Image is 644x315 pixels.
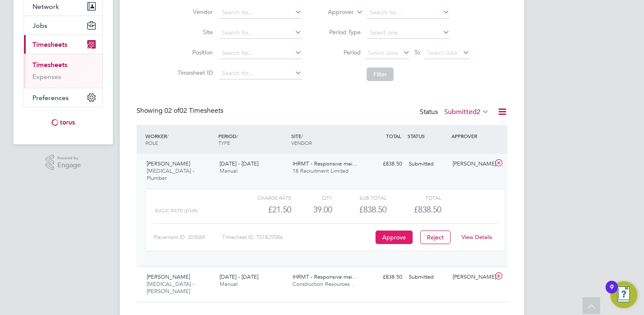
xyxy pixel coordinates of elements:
label: Timesheet ID [175,69,213,76]
span: £838.50 [414,204,441,215]
label: Vendor [175,8,213,16]
div: QTY [291,193,332,203]
span: 18 Recruitment Limited [292,167,349,174]
span: IHRMT - Responsive mai… [292,160,358,167]
img: torus-logo-retina.png [48,116,78,129]
input: Search for... [219,7,302,19]
span: Construction Resources… [292,280,355,288]
label: Submitted [444,108,489,116]
button: Approve [376,231,413,244]
span: TYPE [218,139,230,146]
span: Powered by [57,155,81,162]
span: To [412,47,423,58]
span: VENDOR [291,139,312,146]
span: Preferences [32,94,69,102]
input: Search for... [367,7,450,19]
span: Select date [427,49,458,57]
span: ROLE [145,139,158,146]
input: Search for... [219,27,302,39]
a: Powered byEngage [46,155,81,171]
div: £838.50 [362,270,405,284]
span: / [301,133,303,139]
span: Manual [220,280,238,288]
div: 9 [610,287,614,298]
label: Position [175,49,213,56]
span: [MEDICAL_DATA] - Plumber [147,167,194,182]
div: Charge rate [237,193,291,203]
div: Submitted [405,270,449,284]
div: Placement ID: 303069 [153,231,222,244]
button: Timesheets [24,35,102,54]
span: TOTAL [386,133,401,139]
label: Site [175,28,213,36]
span: IHRMT - Responsive mai… [292,273,358,280]
div: [PERSON_NAME] [449,157,493,171]
span: 02 of [164,106,180,115]
input: Search for... [219,47,302,59]
div: Timesheets [24,54,102,88]
div: Total [386,193,441,203]
button: Filter [367,68,394,81]
span: [DATE] - [DATE] [220,160,258,167]
button: Preferences [24,88,102,107]
div: Timesheet ID: TS1829586 [222,231,373,244]
button: Reject [420,231,451,244]
span: Manual [220,167,238,174]
div: Sub Total [332,193,386,203]
span: [PERSON_NAME] [147,160,190,167]
div: 39.00 [291,203,332,217]
span: [MEDICAL_DATA] - [PERSON_NAME] [147,280,194,295]
div: £838.50 [362,157,405,171]
div: £838.50 [332,203,386,217]
span: [DATE] - [DATE] [220,273,258,280]
div: Status [420,106,491,118]
div: [PERSON_NAME] [449,270,493,284]
div: APPROVER [449,128,493,144]
span: Select date [368,49,398,57]
span: 2 [477,108,480,116]
span: Jobs [32,22,47,30]
button: Open Resource Center, 9 new notifications [610,281,637,308]
span: Timesheets [32,41,67,49]
a: Go to home page [24,116,103,129]
div: Showing [137,106,225,115]
label: Period [323,49,361,56]
button: Jobs [24,16,102,35]
div: PERIOD [216,128,289,150]
span: 02 Timesheets [164,106,223,115]
span: Basic Rate (£/HR) [155,208,198,214]
span: / [236,133,238,139]
span: / [167,133,169,139]
span: Network [32,3,59,11]
span: Engage [57,162,81,169]
label: Approver [316,8,354,16]
a: Timesheets [32,61,67,69]
input: Search for... [219,68,302,79]
label: Period Type [323,28,361,36]
a: View Details [462,234,492,241]
input: Select one [367,27,450,39]
div: £21.50 [237,203,291,217]
div: STATUS [405,128,449,144]
a: Expenses [32,73,61,81]
div: SITE [289,128,362,150]
span: [PERSON_NAME] [147,273,190,280]
div: Submitted [405,157,449,171]
div: WORKER [143,128,216,150]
